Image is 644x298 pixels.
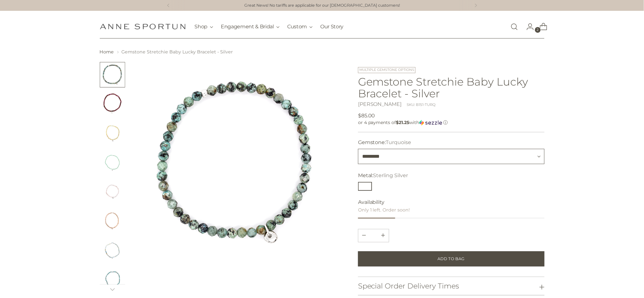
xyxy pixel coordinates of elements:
[100,150,125,175] button: Change image to image 4
[358,277,545,295] button: Special Order Delivery Times
[100,179,125,204] button: Change image to image 5
[244,3,400,9] a: Great News! No tariffs are applicable for our [DEMOGRAPHIC_DATA] customers!
[358,101,402,107] a: [PERSON_NAME]
[100,49,114,55] a: Home
[358,207,410,213] span: Only 1 left. Order soon!
[100,238,125,263] button: Change image to image 7
[396,120,410,125] span: $21.25
[377,229,389,242] button: Subtract product quantity
[358,112,375,120] span: $85.00
[100,49,545,55] nav: breadcrumbs
[358,282,459,290] h3: Special Order Delivery Times
[535,20,547,33] a: Open cart modal
[134,62,337,265] img: Gemstone Stretchie Baby Lucky Bracelet - Silver
[287,20,313,34] button: Custom
[195,20,214,34] button: Shop
[221,20,280,34] button: Engagement & Bridal
[358,139,411,146] label: Gemstone:
[437,256,465,262] span: Add to Bag
[386,139,411,145] span: Turquoise
[100,62,125,87] button: Change image to image 1
[358,182,372,191] button: Sterling Silver
[508,20,521,33] a: Open search modal
[373,172,408,178] span: Sterling Silver
[358,198,385,206] span: Availability
[100,208,125,234] button: Change image to image 6
[358,120,545,126] div: or 4 payments of$21.25withSezzle Click to learn more about Sezzle
[358,251,545,267] button: Add to Bag
[122,49,233,55] span: Gemstone Stretchie Baby Lucky Bracelet - Silver
[358,120,545,126] div: or 4 payments of with
[100,121,125,146] button: Change image to image 3
[535,27,541,33] span: 2
[358,76,545,99] h1: Gemstone Stretchie Baby Lucky Bracelet - Silver
[320,20,343,34] a: Our Story
[366,229,381,242] input: Product quantity
[100,91,125,117] button: Change image to image 2
[358,172,408,179] label: Metal:
[407,102,436,107] div: SKU: B151-TURQ
[100,267,125,292] button: Change image to image 8
[419,120,442,126] img: Sezzle
[100,24,186,30] a: Anne Sportun Fine Jewellery
[358,229,370,242] button: Add product quantity
[521,20,534,33] a: Go to the account page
